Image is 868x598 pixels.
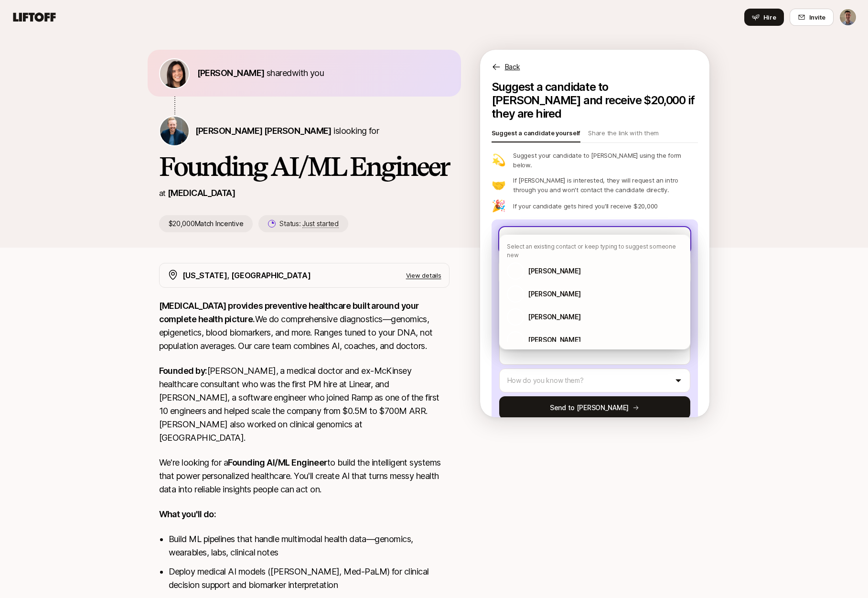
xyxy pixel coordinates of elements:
button: Ben Levinson [839,9,857,26]
strong: Founded by: [159,366,207,376]
strong: What you'll do: [159,509,216,519]
p: at [159,187,166,199]
span: Hire [763,12,776,22]
span: [PERSON_NAME] [PERSON_NAME] [195,126,332,136]
p: Share the link with them [588,128,659,141]
p: Suggest a candidate to [PERSON_NAME] and receive $20,000 if they are hired [492,80,698,120]
span: with you [292,68,324,78]
p: [MEDICAL_DATA] [168,186,235,200]
p: [US_STATE], [GEOGRAPHIC_DATA] [182,269,311,282]
p: 🎉 [492,200,506,212]
p: We do comprehensive diagnostics—genomics, epigenetics, blood biomarkers, and more. Ranges tuned t... [159,299,450,353]
p: View details [406,271,441,280]
p: We're looking for a to build the intelligent systems that power personalized healthcare. You'll c... [159,456,450,496]
p: 🤝 [492,179,506,191]
p: 💫 [492,154,506,166]
button: Invite [790,9,834,26]
span: [PERSON_NAME] [197,68,265,78]
p: [PERSON_NAME] [528,265,580,277]
p: [PERSON_NAME] [528,288,580,300]
img: Ben Levinson [840,9,856,25]
p: [PERSON_NAME], a medical doctor and ex-McKinsey healthcare consultant who was the first PM hire a... [159,364,450,445]
p: If [PERSON_NAME] is interested, they will request an intro through you and won't contact the cand... [513,175,697,195]
p: shared [197,66,328,80]
li: Deploy medical AI models ([PERSON_NAME], Med-PaLM) for clinical decision support and biomarker in... [169,565,450,592]
li: Build ML pipelines that handle multimodal health data—genomics, wearables, labs, clinical notes [169,533,450,559]
p: [PERSON_NAME] [528,311,580,323]
p: is looking for [195,124,379,138]
span: Just started [302,219,339,228]
p: Suggest a candidate yourself [492,128,581,141]
img: 71d7b91d_d7cb_43b4_a7ea_a9b2f2cc6e03.jpg [160,59,189,88]
p: [PERSON_NAME] [528,334,580,346]
button: Hire [744,9,784,26]
p: Back [505,61,520,73]
img: Sagan Schultz [160,117,189,145]
button: Send to [PERSON_NAME] [499,396,690,419]
p: Status: [279,218,338,229]
p: $20,000 Match Incentive [159,215,253,232]
span: Invite [809,12,825,22]
h1: Founding AI/ML Engineer [159,152,450,181]
strong: [MEDICAL_DATA] provides preventive healthcare built around your complete health picture. [159,301,420,324]
p: Suggest your candidate to [PERSON_NAME] using the form below. [513,151,697,170]
strong: Founding AI/ML Engineer [228,457,327,468]
p: If your candidate gets hired you'll receive $20,000 [513,201,658,211]
p: Select an existing contact or keep typing to suggest someone new [507,242,683,260]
